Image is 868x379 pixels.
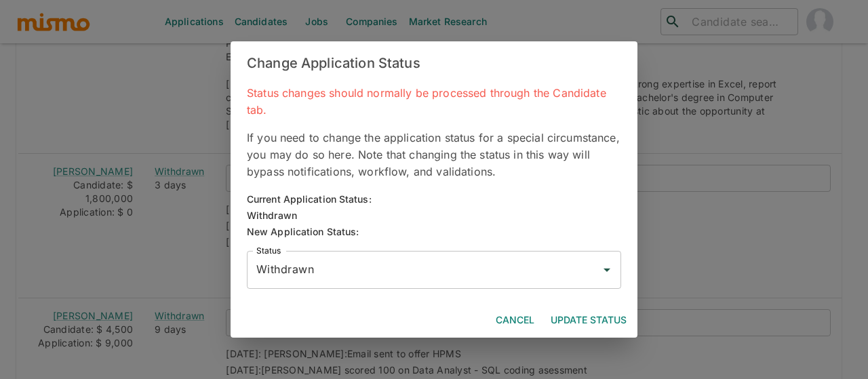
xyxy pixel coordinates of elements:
[247,191,372,207] div: Current Application Status:
[247,86,606,117] span: Status changes should normally be processed through the Candidate tab.
[597,260,616,279] button: Open
[545,308,632,333] button: Update Status
[247,207,372,224] div: Withdrawn
[247,224,621,240] div: New Application Status:
[247,131,620,178] span: If you need to change the application status for a special circumstance, you may do so here. Note...
[231,41,637,85] h2: Change Application Status
[256,245,281,256] label: Status
[490,308,540,333] button: Cancel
